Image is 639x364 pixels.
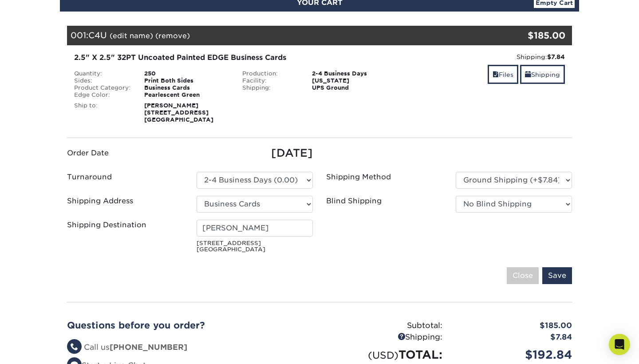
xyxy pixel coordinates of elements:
div: $185.00 [449,320,579,332]
div: $192.84 [449,346,579,363]
div: Sides: [67,77,138,84]
small: [STREET_ADDRESS] [GEOGRAPHIC_DATA] [197,240,313,253]
div: Shipping: [410,52,565,61]
li: Call us [67,342,313,353]
small: (USD) [368,349,398,361]
label: Shipping Method [326,172,391,182]
label: Blind Shipping [326,196,382,206]
input: Save [542,267,572,284]
div: $7.84 [449,332,579,343]
div: Quantity: [67,70,138,77]
label: Turnaround [67,172,112,182]
div: Facility: [236,77,306,84]
div: Open Intercom Messenger [609,334,630,355]
div: 2-4 Business Days [305,70,403,77]
div: Ship to: [67,102,138,123]
a: Files [488,65,518,84]
div: $185.00 [488,29,565,42]
span: shipping [525,71,531,78]
div: UPS Ground [305,84,403,91]
div: [DATE] [197,145,313,161]
a: (edit name) [110,32,153,40]
a: (remove) [155,32,190,40]
h2: Questions before you order? [67,320,313,331]
div: Edge Color: [67,91,138,99]
div: Pearlescent Green [138,91,236,99]
div: Production: [236,70,306,77]
div: [US_STATE] [305,77,403,84]
div: Shipping: [319,332,449,343]
div: TOTAL: [319,346,449,363]
div: 001: [67,26,488,45]
label: Order Date [67,148,109,158]
div: Subtotal: [319,320,449,332]
span: files [493,71,499,78]
strong: $7.84 [547,53,565,60]
strong: [PHONE_NUMBER] [110,343,187,352]
div: Business Cards [138,84,236,91]
strong: [PERSON_NAME] [STREET_ADDRESS] [GEOGRAPHIC_DATA] [144,102,213,123]
div: Product Category: [67,84,138,91]
label: Shipping Destination [67,220,146,230]
input: Close [507,267,539,284]
label: Shipping Address [67,196,133,206]
div: Print Both Sides [138,77,236,84]
div: Shipping: [236,84,306,91]
span: C4U [88,30,107,40]
div: 250 [138,70,236,77]
div: 2.5" X 2.5" 32PT Uncoated Painted EDGE Business Cards [74,52,397,63]
a: Shipping [520,65,565,84]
